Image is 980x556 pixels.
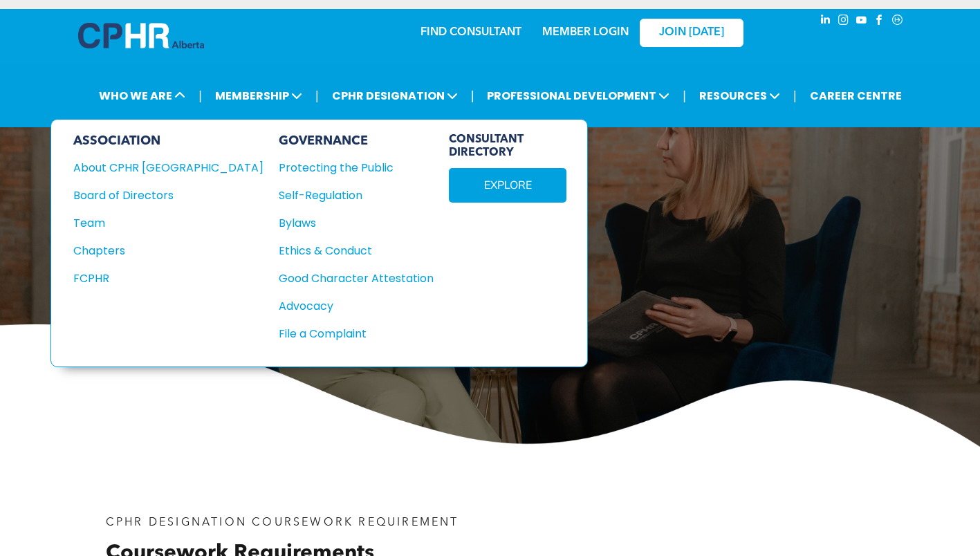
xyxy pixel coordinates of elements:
[890,12,905,31] a: Social network
[328,83,462,109] span: CPHR DESIGNATION
[279,214,418,232] div: Bylaws
[279,297,418,315] div: Advocacy
[449,168,566,203] a: EXPLORE
[279,187,434,204] a: Self-Regulation
[471,82,474,110] li: |
[279,133,434,149] div: GOVERNANCE
[483,83,674,109] span: PROFESSIONAL DEVELOPMENT
[683,82,686,110] li: |
[73,214,245,232] div: Team
[279,214,434,232] a: Bylaws
[854,12,869,31] a: youtube
[73,159,264,176] a: About CPHR [GEOGRAPHIC_DATA]
[279,159,434,176] a: Protecting the Public
[95,83,189,109] span: WHO WE ARE
[279,325,418,342] div: File a Complaint
[198,82,202,110] li: |
[279,242,434,259] a: Ethics & Conduct
[73,159,245,176] div: About CPHR [GEOGRAPHIC_DATA]
[211,83,306,109] span: MEMBERSHIP
[73,214,264,232] a: Team
[315,82,319,110] li: |
[793,82,797,110] li: |
[279,187,418,204] div: Self-Regulation
[73,270,245,287] div: FCPHR
[73,242,264,259] a: Chapters
[449,133,566,160] span: CONSULTANT DIRECTORY
[73,270,264,287] a: FCPHR
[806,83,906,109] a: CAREER CENTRE
[73,187,245,204] div: Board of Directors
[73,187,264,204] a: Board of Directors
[279,159,418,176] div: Protecting the Public
[73,242,245,259] div: Chapters
[279,242,418,259] div: Ethics & Conduct
[640,19,743,47] a: JOIN [DATE]
[73,133,264,149] div: ASSOCIATION
[279,297,434,315] a: Advocacy
[106,517,459,528] span: CPHR DESIGNATION COURSEWORK REQUIREMENT
[659,26,724,39] span: JOIN [DATE]
[279,270,418,287] div: Good Character Attestation
[836,12,851,31] a: instagram
[279,270,434,287] a: Good Character Attestation
[818,12,833,31] a: linkedin
[279,325,434,342] a: File a Complaint
[872,12,887,31] a: facebook
[78,23,204,48] img: A blue and white logo for cp alberta
[420,27,521,38] a: FIND CONSULTANT
[542,27,629,38] a: MEMBER LOGIN
[695,83,784,109] span: RESOURCES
